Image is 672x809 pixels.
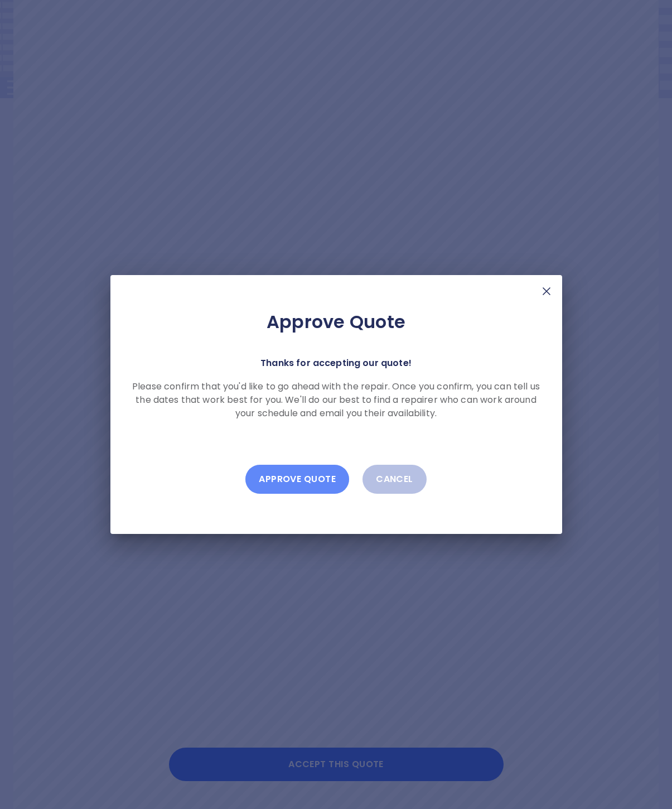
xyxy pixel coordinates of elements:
button: Cancel [362,465,427,494]
h2: Approve Quote [128,311,544,333]
p: Thanks for accepting our quote! [260,355,412,371]
img: X Mark [540,285,553,298]
button: Approve Quote [245,465,349,494]
p: Please confirm that you'd like to go ahead with the repair. Once you confirm, you can tell us the... [128,380,544,420]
